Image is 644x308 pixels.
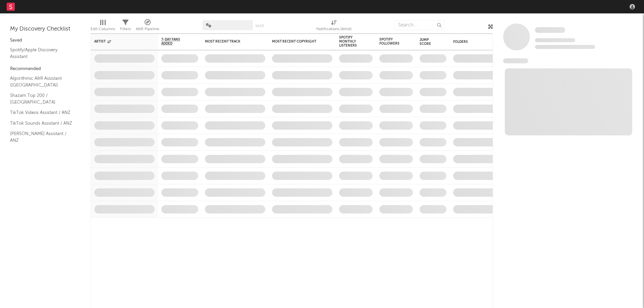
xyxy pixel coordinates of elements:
[161,38,188,46] span: 7-Day Fans Added
[272,40,322,44] div: Most Recent Copyright
[535,27,565,33] span: Some Artist
[339,36,363,48] div: Spotify Monthly Listeners
[420,38,436,46] div: Jump Score
[10,109,74,116] a: TikTok Videos Assistant / ANZ
[94,40,145,44] div: Artist
[91,25,115,33] div: Edit Columns
[10,120,74,127] a: TikTok Sounds Assistant / ANZ
[255,24,264,28] button: Save
[394,20,445,30] input: Search...
[10,92,74,106] a: Shazam Top 200 / [GEOGRAPHIC_DATA]
[136,25,159,33] div: A&R Pipeline
[136,17,159,36] div: A&R Pipeline
[535,27,565,34] a: Some Artist
[316,17,352,36] div: Notifications (Artist)
[379,38,403,46] div: Spotify Followers
[535,45,595,49] span: 0 fans last week
[10,37,80,45] div: Saved
[10,25,80,33] div: My Discovery Checklist
[316,25,352,33] div: Notifications (Artist)
[10,130,74,144] a: [PERSON_NAME] Assistant / ANZ
[453,40,503,44] div: Folders
[503,58,528,63] span: News Feed
[10,65,80,73] div: Recommended
[10,46,74,60] a: Spotify/Apple Discovery Assistant
[10,75,74,88] a: Algorithmic A&R Assistant ([GEOGRAPHIC_DATA])
[120,17,131,36] div: Filters
[535,38,575,42] span: Tracking Since: [DATE]
[205,40,255,44] div: Most Recent Track
[91,17,115,36] div: Edit Columns
[120,25,131,33] div: Filters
